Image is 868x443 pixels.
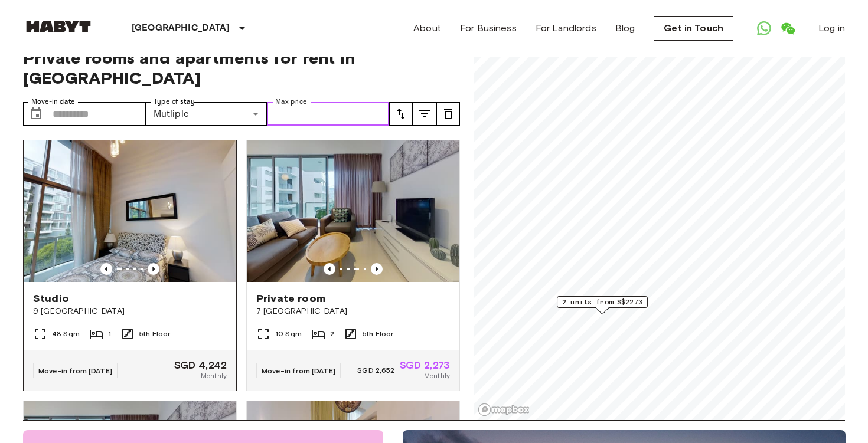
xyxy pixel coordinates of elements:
[357,365,394,376] span: SGD 2,652
[262,366,335,375] span: Move-in from [DATE]
[23,48,460,88] span: Private rooms and apartments for rent in [GEOGRAPHIC_DATA]
[615,21,635,35] a: Blog
[562,297,642,307] span: 2 units from S$2273
[436,102,460,126] button: tune
[148,263,159,275] button: Previous image
[256,291,325,306] span: Private room
[33,291,69,306] span: Studio
[536,21,596,35] a: For Landlords
[52,329,80,339] span: 48 Sqm
[275,97,307,107] label: Max price
[776,17,800,40] a: Open WeChat
[174,360,227,370] span: SGD 4,242
[108,329,111,339] span: 1
[400,360,450,370] span: SGD 2,273
[460,21,517,35] a: For Business
[818,21,845,35] a: Log in
[201,370,227,381] span: Monthly
[256,306,450,317] span: 7 [GEOGRAPHIC_DATA]
[557,296,648,314] div: Map marker
[324,263,335,275] button: Previous image
[23,140,237,391] a: Marketing picture of unit SG-01-038-037-01Previous imagePrevious imageStudio9 [GEOGRAPHIC_DATA]48...
[24,102,48,126] button: Choose date
[132,21,230,35] p: [GEOGRAPHIC_DATA]
[38,366,112,375] span: Move-in from [DATE]
[752,17,776,40] a: Open WhatsApp
[154,97,195,107] label: Type of stay
[363,329,393,339] span: 5th Floor
[424,370,450,381] span: Monthly
[330,329,334,339] span: 2
[413,102,436,126] button: tune
[474,34,845,420] canvas: Map
[247,140,459,282] img: Marketing picture of unit SG-01-033-001-02
[413,21,441,35] a: About
[478,403,530,416] a: Mapbox logo
[33,306,227,317] span: 9 [GEOGRAPHIC_DATA]
[23,21,94,32] img: Habyt
[31,97,75,107] label: Move-in date
[139,329,170,339] span: 5th Floor
[654,16,733,41] a: Get in Touch
[275,329,302,339] span: 10 Sqm
[24,140,236,282] img: Marketing picture of unit SG-01-038-037-01
[246,140,460,391] a: Previous imagePrevious imagePrivate room7 [GEOGRAPHIC_DATA]10 Sqm25th FloorMove-in from [DATE]SGD...
[389,102,413,126] button: tune
[145,102,267,126] div: Mutliple
[371,263,383,275] button: Previous image
[100,263,112,275] button: Previous image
